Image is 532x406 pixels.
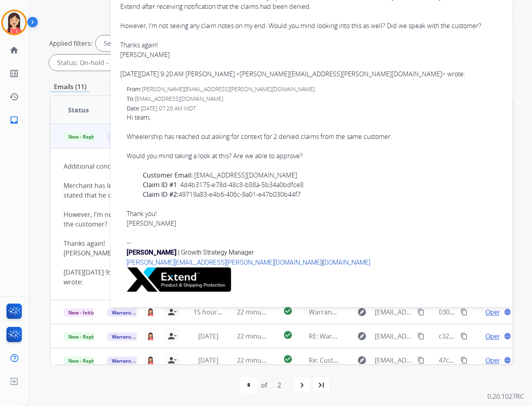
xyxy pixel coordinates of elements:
[417,357,425,364] mat-icon: content_copy
[9,92,19,102] mat-icon: history
[167,307,177,317] mat-icon: person_remove
[143,180,177,189] b: Claim ID #1
[141,104,196,112] span: [DATE] 07:20 AM MDT
[460,333,468,340] mat-icon: content_copy
[199,356,219,365] span: [DATE]
[485,307,502,317] span: Open
[261,380,267,390] div: of
[127,218,503,228] div: [PERSON_NAME]
[237,356,283,365] span: 22 minutes ago
[107,333,148,341] span: Warranty Ops
[283,354,293,364] mat-icon: check_circle
[64,161,413,171] div: Additional concern for these claims --
[120,50,503,59] div: [PERSON_NAME]
[323,259,370,266] a: [DOMAIN_NAME]
[64,181,413,200] div: Merchant has let us know that the customer is very upset with their interaction with Extend. [PER...
[127,95,503,103] div: To:
[64,210,413,229] div: However, I'm not seeing any claim notes on my end. Would you mind looking into this as well? Did ...
[49,39,92,48] p: Applied filters:
[316,380,326,390] mat-icon: last_page
[375,307,413,317] span: [EMAIL_ADDRESS][DOMAIN_NAME]
[460,308,468,316] mat-icon: content_copy
[64,267,413,287] div: [DATE][DATE] 9:20 AM [PERSON_NAME] < > wrote:
[127,209,503,218] div: Thank you!
[127,259,370,266] span: |
[309,332,392,341] span: RE: Warranty Not in System
[283,330,293,340] mat-icon: check_circle
[127,112,503,122] div: Hi team,
[194,171,297,180] a: [EMAIL_ADDRESS][DOMAIN_NAME]
[51,82,90,92] p: Emails (11)
[504,308,511,316] mat-icon: language
[143,190,179,199] b: Claim ID #2:
[127,132,503,141] div: Wheelership has reached out asking for context for 2 denied claims from the same customer.
[283,306,293,316] mat-icon: check_circle
[64,248,413,258] div: [PERSON_NAME]
[167,355,177,365] mat-icon: person_remove
[142,85,315,93] span: [PERSON_NAME][EMAIL_ADDRESS][PERSON_NAME][DOMAIN_NAME]
[127,238,131,247] span: --
[357,307,367,317] mat-icon: explore
[9,69,19,78] mat-icon: list_alt
[485,355,502,365] span: Open
[64,308,101,317] span: New - Initial
[127,249,177,256] span: [PERSON_NAME]
[127,85,503,93] div: From:
[127,259,322,266] a: [PERSON_NAME][EMAIL_ADDRESS][PERSON_NAME][DOMAIN_NAME]
[297,380,307,390] mat-icon: navigate_next
[64,133,100,141] span: New - Reply
[64,239,413,248] div: Thanks again!
[120,40,503,50] div: Thanks again!
[107,308,148,317] span: Warranty Ops
[309,308,356,316] span: Warranty Claim
[135,95,223,102] span: [EMAIL_ADDRESS][DOMAIN_NAME]
[3,11,25,34] img: avatar
[147,356,154,364] img: agent-avatar
[237,308,283,316] span: 22 minutes ago
[143,190,503,199] div: 49719a83-e4b6-406c-9a01-e47b030b44f7
[417,308,425,316] mat-icon: content_copy
[49,55,154,71] div: Status: On-hold – Internal
[127,104,503,112] div: Date:
[375,355,413,365] span: [EMAIL_ADDRESS][DOMAIN_NAME]
[147,308,154,316] img: agent-avatar
[460,357,468,364] mat-icon: content_copy
[167,331,177,341] mat-icon: person_remove
[417,333,425,340] mat-icon: content_copy
[485,331,502,341] span: Open
[120,21,503,31] div: However, I'm not seeing any claim notes on my end. Would you mind looking into this as well? Did ...
[107,357,148,365] span: Warranty Ops
[240,69,442,78] a: [PERSON_NAME][EMAIL_ADDRESS][PERSON_NAME][DOMAIN_NAME]
[9,45,19,55] mat-icon: home
[357,331,367,341] mat-icon: explore
[237,332,283,341] span: 22 minutes ago
[199,332,219,341] span: [DATE]
[64,333,100,341] span: New - Reply
[271,377,288,393] div: 2
[357,355,367,365] mat-icon: explore
[178,249,254,256] span: | Growth Strategy Manager
[9,115,19,125] mat-icon: inbox
[96,35,166,51] div: Selected agents: 1
[68,105,89,115] span: Status
[504,357,511,364] mat-icon: language
[143,171,193,180] b: Customer Email:
[143,180,503,190] div: : 4d4b3175-e78d-48c8-b88a-5b34a0bdfce8
[64,357,100,365] span: New - Reply
[127,151,503,161] div: Would you mind taking a look at this? Are we able to approve?
[487,392,524,401] p: 0.20.1027RC
[127,267,231,292] img: iQ6_acp0Cei35eIpdn19fpCV2yQruBGzLxwHgNHsBZ4kS6-Qh_7ADYBudX4fafh1XhNk20iyNeS4lDBr-ZzbocfHwXkQfeKQS...
[147,332,154,340] img: agent-avatar
[504,333,511,340] mat-icon: language
[375,331,413,341] span: [EMAIL_ADDRESS][DOMAIN_NAME]
[193,308,233,316] span: 15 hours ago
[120,69,503,79] div: [DATE][DATE] 9:20 AM [PERSON_NAME] < > wrote:
[107,133,148,141] span: Warranty Ops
